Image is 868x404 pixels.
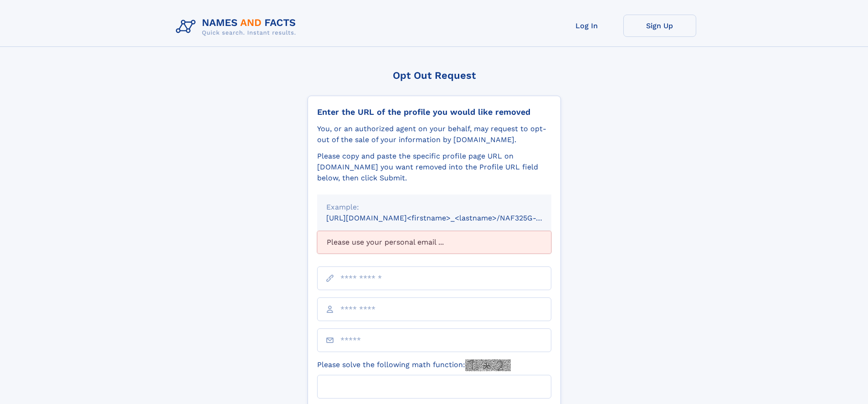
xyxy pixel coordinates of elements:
div: Please use your personal email ... [317,231,551,254]
small: [URL][DOMAIN_NAME]<firstname>_<lastname>/NAF325G-xxxxxxxx [326,214,569,222]
img: Logo Names and Facts [172,15,303,39]
a: Sign Up [623,15,696,37]
div: You, or an authorized agent on your behalf, may request to opt-out of the sale of your informatio... [317,123,551,145]
div: Example: [326,202,542,213]
a: Log In [550,15,623,37]
label: Please solve the following math function: [317,359,511,371]
div: Please copy and paste the specific profile page URL on [DOMAIN_NAME] you want removed into the Pr... [317,151,551,184]
div: Opt Out Request [308,70,561,81]
div: Enter the URL of the profile you would like removed [317,107,551,117]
